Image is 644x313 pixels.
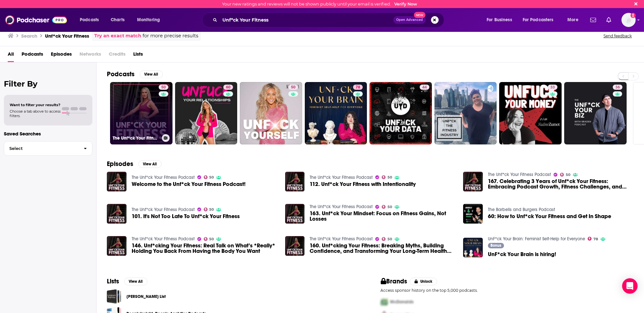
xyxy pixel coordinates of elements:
[518,15,563,25] button: open menu
[132,214,240,219] a: 101. It's Not Too Late To Unf*ck Your Fitness
[107,172,126,191] img: Welcome to the Unf*ck Your Fitness Podcast!
[113,135,159,141] h3: The Unf*ck Your Fitness Podcast
[175,82,238,144] a: 60
[285,172,305,191] a: 112. Unf*ck Your Fitness with Intentionality
[126,293,166,300] a: [PERSON_NAME] List
[223,85,233,90] a: 60
[310,204,373,209] a: The Unf*ck Your Fitness Podcast
[310,175,373,180] a: The Unf*ck Your Fitness Podcast
[563,15,586,25] button: open menu
[381,277,407,285] h2: Brands
[488,236,585,242] a: UnF*ck Your Brain: Feminist Self-Help for Everyone
[482,15,520,25] button: open menu
[488,214,611,219] a: 60: How to Unf*ck Your Fitness and Get In Shape
[10,109,61,118] span: Choose a tab above to access filters.
[630,13,636,18] svg: Email not verified
[487,15,512,24] span: For Business
[463,204,483,224] img: 60: How to Unf*ck Your Fitness and Get In Shape
[45,33,89,39] h3: Unf*ck Your Fitness
[22,49,43,62] span: Podcasts
[107,70,163,78] a: PodcastsView All
[107,15,128,25] a: Charts
[488,179,634,189] a: 167. Celebrating 3 Years of Unf*ck Your Fitness: Embracing Podcast Growth, Fitness Challenges, an...
[382,175,392,179] a: 50
[132,175,195,180] a: The Unf*ck Your Fitness Podcast
[491,244,501,247] span: Bonus
[523,15,554,24] span: For Podcasters
[488,207,555,212] a: The Barbells and Burgers Podcast
[109,49,126,62] span: Credits
[220,15,393,25] input: Search podcasts, credits, & more...
[310,181,416,187] a: 112. Unf*ck Your Fitness with Intentionality
[107,289,121,304] a: Marcus Lohrmann_Religion_Total List
[285,236,305,256] img: 160. Unf*cking Your Fitness: Breaking Myths, Building Confidence, and Transforming Your Long-Term...
[488,172,551,177] a: The Unf*ck Your Fitness Podcast
[382,237,392,241] a: 50
[353,85,363,90] a: 78
[204,237,214,241] a: 50
[10,103,61,107] span: Want to filter your results?
[161,84,166,91] span: 50
[124,278,147,285] button: View All
[143,32,198,40] span: for more precise results
[209,176,214,179] span: 50
[80,15,99,24] span: Podcasts
[422,84,427,91] span: 44
[8,49,14,62] a: All
[378,295,390,308] img: First Pro Logo
[548,85,557,90] a: 33
[288,85,298,90] a: 50
[208,13,450,27] div: Search podcasts, credits, & more...
[140,70,163,78] button: View All
[107,160,133,168] h2: Episodes
[387,176,392,179] span: 50
[381,288,634,293] p: Access sponsor history on the top 5,000 podcasts.
[4,79,92,88] h2: Filter By
[111,15,125,24] span: Charts
[107,204,126,224] img: 101. It's Not Too Late To Unf*ck Your Fitness
[133,49,143,62] span: Lists
[588,14,599,25] a: Show notifications dropdown
[615,84,620,91] span: 36
[240,82,302,144] a: 50
[110,82,173,144] a: 50The Unf*ck Your Fitness Podcast
[4,131,92,137] p: Saved Searches
[222,2,417,6] div: Your new ratings and reviews will not be shown publicly until your email is verified.
[133,15,168,25] button: open menu
[387,238,392,241] span: 50
[137,15,160,24] span: Monitoring
[209,238,214,241] span: 50
[382,205,392,209] a: 50
[588,237,598,241] a: 78
[291,84,295,91] span: 50
[488,252,556,257] span: UnF*ck Your Brain is hiring!
[393,16,426,24] button: Open AdvancedNew
[132,207,195,212] a: The Unf*ck Your Fitness Podcast
[602,33,634,39] button: Send feedback
[604,14,614,25] a: Show notifications dropdown
[5,14,67,26] img: Podchaser - Follow, Share and Rate Podcasts
[204,175,214,179] a: 50
[209,208,214,211] span: 50
[567,15,578,24] span: More
[564,82,627,144] a: 36
[285,204,305,224] a: 163. Unf*ck Your Mindset: Focus on Fitness Gains, Not Losses
[390,299,414,305] span: McDonalds
[414,12,425,18] span: New
[132,243,277,254] span: 146. Unf*cking Your Fitness: Real Talk on What’s *Really* Holding You Back From Having the Body Y...
[310,211,455,222] a: 163. Unf*ck Your Mindset: Focus on Fitness Gains, Not Losses
[310,236,373,242] a: The Unf*ck Your Fitness Podcast
[593,238,598,241] span: 78
[305,82,367,144] a: 78
[132,181,246,187] a: Welcome to the Unf*ck Your Fitness Podcast!
[463,238,483,257] img: UnF*ck Your Brain is hiring!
